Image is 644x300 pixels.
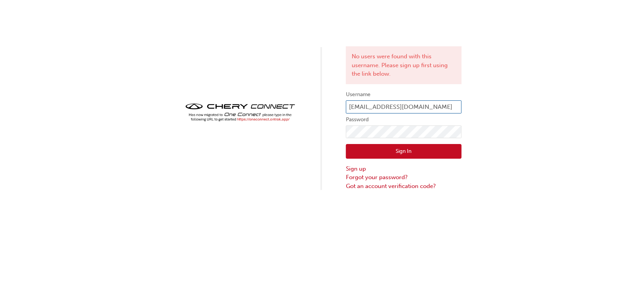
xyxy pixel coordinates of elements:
input: Username [346,100,462,114]
a: Got an account verification code? [346,182,462,191]
a: Sign up [346,164,462,173]
button: Sign In [346,144,462,159]
div: No users were found with this username. Please sign up first using the link below. [346,46,462,84]
label: Password [346,115,462,124]
a: Forgot your password? [346,173,462,182]
img: cheryconnect [182,101,298,124]
label: Username [346,90,462,99]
